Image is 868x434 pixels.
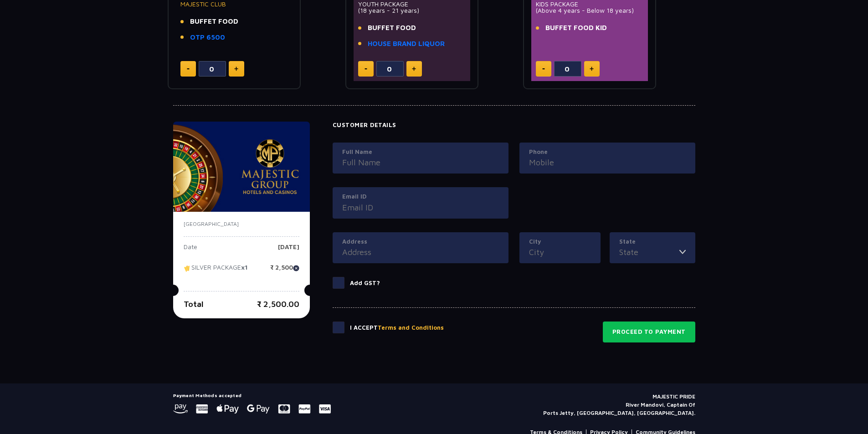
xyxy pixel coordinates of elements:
[190,16,238,27] span: BUFFET FOOD
[184,264,191,272] img: tikcet
[378,323,444,332] button: Terms and Conditions
[190,32,225,43] a: OTP 6500
[536,7,644,14] p: (Above 4 years - Below 18 years)
[184,298,204,310] p: Total
[241,264,248,271] strong: x1
[529,148,686,157] label: Phone
[545,23,607,33] span: BUFFET FOOD KID
[368,39,445,49] a: HOUSE BRAND LIQUOR
[342,156,499,168] input: Full Name
[619,246,679,258] input: State
[529,156,686,168] input: Mobile
[184,264,248,278] p: SILVER PACKAGE
[529,237,591,246] label: City
[542,68,545,70] img: minus
[536,1,644,7] p: KIDS PACKAGE
[619,237,686,246] label: State
[342,201,499,214] input: Email ID
[590,66,594,71] img: plus
[333,122,695,129] h4: Customer Details
[368,23,416,33] span: BUFFET FOOD
[342,148,499,157] label: Full Name
[358,1,466,7] p: YOUTH PACKAGE
[342,237,499,246] label: Address
[603,322,695,342] button: Proceed to Payment
[529,246,591,258] input: City
[679,246,686,258] img: toggler icon
[180,1,288,7] p: MAJESTIC CLUB
[350,323,444,332] p: I Accept
[173,393,331,398] h5: Payment Methods accepted
[184,244,197,257] p: Date
[278,244,299,257] p: [DATE]
[342,192,499,201] label: Email ID
[358,7,466,14] p: (18 years - 21 years)
[173,122,310,212] img: majesticPride-banner
[342,246,499,258] input: Address
[543,393,695,417] p: MAJESTIC PRIDE River Mandovi, Captain Of Ports Jetty, [GEOGRAPHIC_DATA], [GEOGRAPHIC_DATA].
[412,66,416,71] img: plus
[270,264,299,278] p: ₹ 2,500
[184,220,299,228] p: [GEOGRAPHIC_DATA]
[350,279,380,288] p: Add GST?
[365,68,367,70] img: minus
[187,68,190,70] img: minus
[234,66,238,71] img: plus
[257,298,299,310] p: ₹ 2,500.00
